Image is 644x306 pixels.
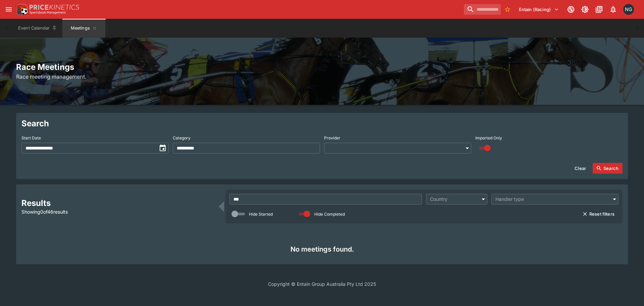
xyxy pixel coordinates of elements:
button: Meetings [62,19,105,38]
button: Select Tenant [515,4,563,15]
button: Toggle light/dark mode [579,3,591,15]
h4: No meetings found. [27,245,617,254]
p: Provider [324,135,340,141]
button: Clear [571,163,590,174]
button: Notifications [607,3,619,15]
button: Connected to PK [565,3,577,15]
img: PriceKinetics Logo [15,3,28,16]
div: Country [430,196,477,203]
button: Nick Goss [621,2,636,17]
h6: Race meeting management. [16,73,628,81]
img: PriceKinetics [30,5,79,10]
p: Hide Started [249,211,273,217]
button: Search [593,163,623,174]
p: Start Date [21,135,41,141]
img: Sportsbook Management [30,11,66,14]
h2: Race Meetings [16,62,628,72]
p: Hide Completed [314,211,345,217]
h2: Results [21,198,215,208]
p: Category [173,135,191,141]
button: Documentation [593,3,605,15]
div: Nick Goss [623,4,634,15]
button: toggle date time picker [157,142,169,154]
button: Reset filters [579,209,619,219]
p: Showing 0 of 46 results [21,208,215,215]
button: No Bookmarks [502,4,513,15]
button: Event Calendar [14,19,61,38]
button: open drawer [3,3,15,15]
input: search [464,4,501,15]
div: Handler type [495,196,608,203]
h2: Search [21,118,623,129]
p: Imported Only [475,135,502,141]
